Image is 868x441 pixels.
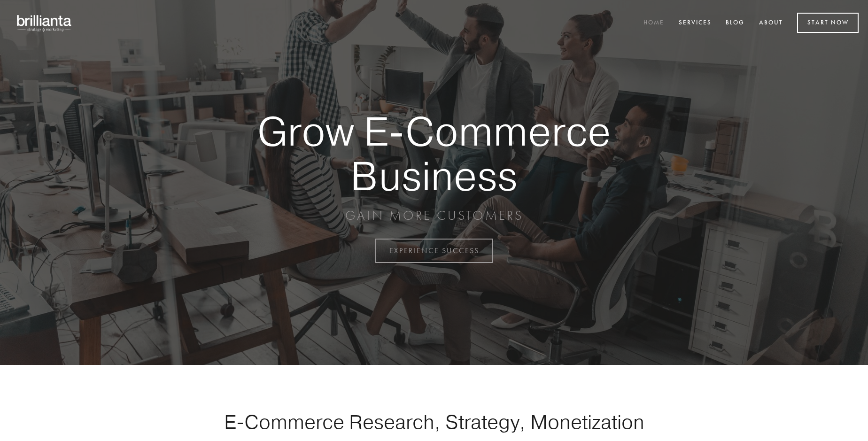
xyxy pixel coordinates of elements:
h1: E-Commerce Research, Strategy, Monetization [194,410,674,433]
img: brillianta - research, strategy, marketing [9,9,80,37]
a: Start Now [797,13,859,33]
a: Blog [720,15,751,31]
a: About [753,15,789,31]
a: Home [637,15,670,31]
strong: Grow E-Commerce Business [225,109,643,198]
a: Services [673,15,718,31]
a: EXPERIENCE SUCCESS [375,239,493,263]
p: GAIN MORE CUSTOMERS [225,207,643,224]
